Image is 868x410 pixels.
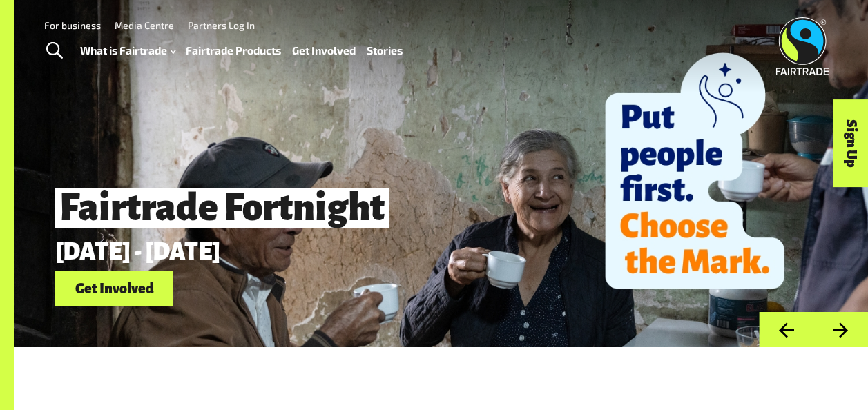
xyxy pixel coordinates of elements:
p: [DATE] - [DATE] [55,240,695,266]
a: Get Involved [55,271,173,306]
a: What is Fairtrade [80,41,175,60]
a: Partners Log In [188,19,255,31]
a: Media Centre [115,19,174,31]
a: Toggle Search [37,34,71,68]
a: For business [44,19,101,31]
button: Next [813,312,868,347]
button: Previous [759,312,813,347]
a: Stories [367,41,403,60]
a: Fairtrade Products [186,41,281,60]
span: Fairtrade Fortnight [55,188,389,228]
img: Fairtrade Australia New Zealand logo [776,17,829,75]
a: Get Involved [292,41,356,60]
